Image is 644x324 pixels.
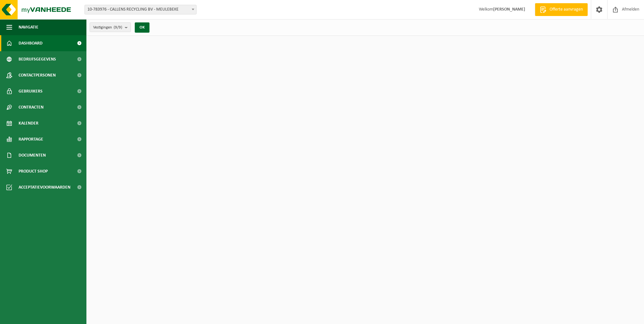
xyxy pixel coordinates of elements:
[114,25,122,29] count: (9/9)
[135,22,149,33] button: OK
[535,3,588,16] a: Offerte aanvragen
[19,35,43,51] span: Dashboard
[19,19,38,35] span: Navigatie
[90,22,131,32] button: Vestigingen(9/9)
[85,5,197,14] span: 10-783976 - CALLENS RECYCLING BV - MEULEBEKE
[19,83,43,99] span: Gebruikers
[19,147,46,163] span: Documenten
[19,131,43,147] span: Rapportage
[93,23,122,32] span: Vestigingen
[19,115,38,131] span: Kalender
[19,179,70,195] span: Acceptatievoorwaarden
[548,6,584,13] span: Offerte aanvragen
[493,7,525,12] strong: [PERSON_NAME]
[19,67,56,83] span: Contactpersonen
[85,5,196,14] span: 10-783976 - CALLENS RECYCLING BV - MEULEBEKE
[19,51,56,67] span: Bedrijfsgegevens
[19,99,44,115] span: Contracten
[19,163,48,179] span: Product Shop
